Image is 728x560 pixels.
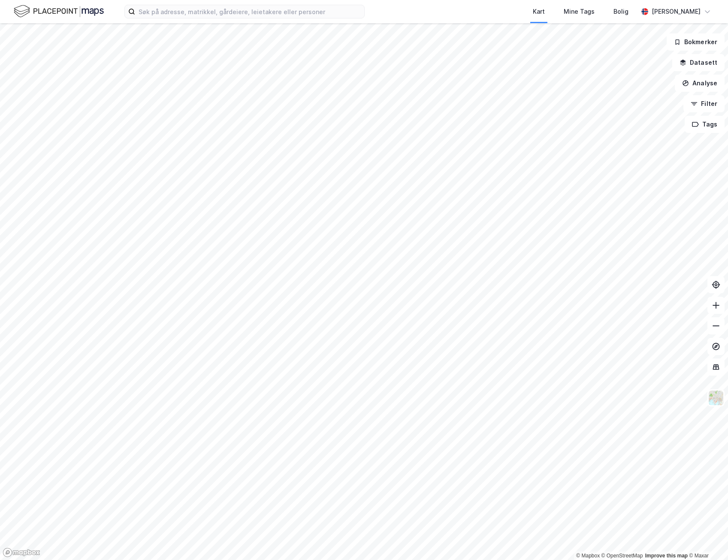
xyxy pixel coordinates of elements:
[685,519,728,560] div: Kontrollprogram for chat
[672,54,725,71] button: Datasett
[667,33,725,51] button: Bokmerker
[613,6,628,17] div: Bolig
[135,5,364,18] input: Søk på adresse, matrikkel, gårdeiere, leietakere eller personer
[601,553,643,559] a: OpenStreetMap
[3,548,40,557] a: Mapbox homepage
[652,6,701,17] div: [PERSON_NAME]
[685,519,728,560] iframe: Chat Widget
[576,553,600,559] a: Mapbox
[683,95,725,112] button: Filter
[14,4,104,19] img: logo.f888ab2527a4732fd821a326f86c7f29.svg
[533,6,545,17] div: Kart
[685,116,725,133] button: Tags
[645,553,688,559] a: Improve this map
[675,75,725,92] button: Analyse
[564,6,595,17] div: Mine Tags
[708,390,724,406] img: Z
